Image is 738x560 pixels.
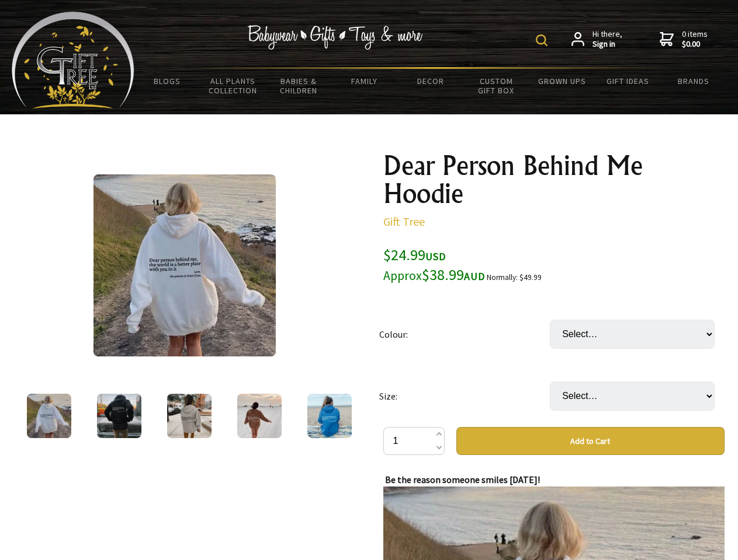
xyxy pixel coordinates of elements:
strong: $0.00 [682,39,708,50]
img: Dear Person Behind Me Hoodie [93,174,276,356]
img: Dear Person Behind Me Hoodie [237,394,282,438]
a: Grown Ups [529,69,595,93]
a: Custom Gift Box [463,69,529,103]
img: Babywear - Gifts - Toys & more [248,25,423,50]
span: USD [425,250,446,263]
span: $24.99 $38.99 [383,245,485,284]
img: product search [536,34,548,46]
span: 0 items [682,29,708,50]
h1: Dear Person Behind Me Hoodie [383,152,725,208]
img: Dear Person Behind Me Hoodie [97,394,141,438]
a: Brands [661,69,727,93]
a: All Plants Collection [200,69,266,103]
strong: Sign in [593,39,622,50]
a: BLOGS [134,69,200,93]
img: Dear Person Behind Me Hoodie [307,394,352,438]
a: Babies & Children [266,69,332,103]
a: 0 items$0.00 [660,29,708,50]
small: Normally: $49.99 [487,272,542,282]
img: Dear Person Behind Me Hoodie [27,394,71,438]
td: Size: [379,365,550,427]
td: Colour: [379,303,550,365]
a: Gift Ideas [595,69,661,93]
small: Approx [383,268,422,283]
span: Hi there, [593,29,622,50]
img: Babyware - Gifts - Toys and more... [12,12,134,108]
button: Add to Cart [456,427,725,455]
a: Family [332,69,398,93]
a: Hi there,Sign in [571,29,622,50]
a: Gift Tree [383,214,425,229]
a: Decor [397,69,463,93]
img: Dear Person Behind Me Hoodie [167,394,212,438]
span: AUD [464,269,485,283]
